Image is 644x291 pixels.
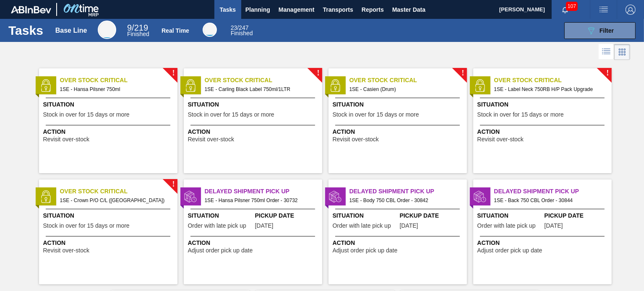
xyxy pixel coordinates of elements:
span: Stock in over for 15 days or more [477,112,564,118]
span: 1SE - Crown P/O C/L (Hogwarts) [60,196,171,205]
span: Action [477,127,610,136]
span: Transports [323,5,353,15]
span: Over Stock Critical [60,187,177,196]
span: Order with late pick up [477,223,536,229]
span: 08/15/2025 [255,223,274,229]
span: Over Stock Critical [349,76,467,85]
img: status [329,79,342,92]
img: status [474,190,486,203]
span: Pickup Date [400,211,465,220]
span: Over Stock Critical [205,76,322,85]
span: 1SE - Hansa Pilsner 750ml [60,85,171,94]
div: List Vision [599,44,614,60]
span: Situation [188,100,320,109]
button: Notifications [552,4,579,16]
span: ! [606,70,609,76]
span: Action [188,127,320,136]
img: status [184,79,197,92]
span: Situation [333,211,398,220]
span: Adjust order pick up date [333,247,398,254]
img: TNhmsLtSVTkK8tSr43FrP2fwEKptu5GPRR3wAAAABJRU5ErkJggg== [11,6,51,13]
span: Action [477,239,610,247]
img: status [184,190,197,203]
div: Base Line [55,27,87,34]
span: Revisit over-stock [43,136,89,143]
span: Situation [477,211,542,220]
span: ! [461,70,464,76]
span: Order with late pick up [333,223,391,229]
span: Revisit over-stock [477,136,524,143]
img: userActions [599,5,609,15]
span: Adjust order pick up date [477,247,542,254]
span: 1SE - Label Neck 750RB H/P Pack Upgrade [494,85,605,94]
span: Action [43,127,175,136]
span: Revisit over-stock [43,247,89,254]
button: Filter [564,22,636,39]
span: 1SE - Carling Black Label 750ml/1LTR [205,85,315,94]
span: Delayed Shipment Pick Up [349,187,467,196]
img: Logout [626,5,636,15]
span: Situation [188,211,253,220]
span: 1SE - Body 750 CBL Order - 30842 [349,196,460,205]
span: / 219 [127,23,148,32]
span: Revisit over-stock [333,136,379,143]
h1: Tasks [8,26,43,35]
span: ! [172,70,175,76]
span: Master Data [392,5,425,15]
span: Situation [477,100,610,109]
span: Action [333,127,465,136]
span: Situation [43,211,175,220]
span: Delayed Shipment Pick Up [205,187,322,196]
span: 107 [566,2,578,11]
span: Planning [245,5,270,15]
span: Reports [362,5,384,15]
div: Base Line [98,21,116,39]
span: Stock in over for 15 days or more [43,223,130,229]
span: Finished [231,30,253,36]
span: 1SE - Back 750 CBL Order - 30844 [494,196,605,205]
span: Stock in over for 15 days or more [188,112,274,118]
span: 1SE - Casien (Drum) [349,85,460,94]
span: Finished [127,31,149,37]
span: Order with late pick up [188,223,246,229]
span: ! [172,181,175,187]
img: status [329,190,342,203]
img: status [39,190,52,203]
img: status [474,79,486,92]
span: Over Stock Critical [60,76,177,85]
span: Filter [600,27,614,34]
span: Over Stock Critical [494,76,612,85]
span: Stock in over for 15 days or more [43,112,130,118]
span: 1SE - Hansa Pilsner 750ml Order - 30732 [205,196,315,205]
span: Action [188,239,320,247]
span: 08/20/2025 [400,223,418,229]
span: 08/20/2025 [545,223,563,229]
span: / 247 [231,24,249,31]
span: Delayed Shipment Pick Up [494,187,612,196]
img: status [39,79,52,92]
span: Situation [43,100,175,109]
span: Action [333,239,465,247]
span: Revisit over-stock [188,136,234,143]
span: Pickup Date [255,211,320,220]
div: Real Time [162,27,189,34]
span: ! [317,70,319,76]
div: Real Time [231,25,253,36]
span: Adjust order pick up date [188,247,253,254]
div: Base Line [127,24,149,37]
span: Pickup Date [545,211,610,220]
div: Card Vision [614,44,630,60]
span: Situation [333,100,465,109]
span: Action [43,239,175,247]
span: Tasks [219,5,237,15]
span: 23 [231,24,237,31]
div: Real Time [203,23,217,37]
span: Management [279,5,315,15]
span: Stock in over for 15 days or more [333,112,419,118]
span: 9 [127,23,132,32]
